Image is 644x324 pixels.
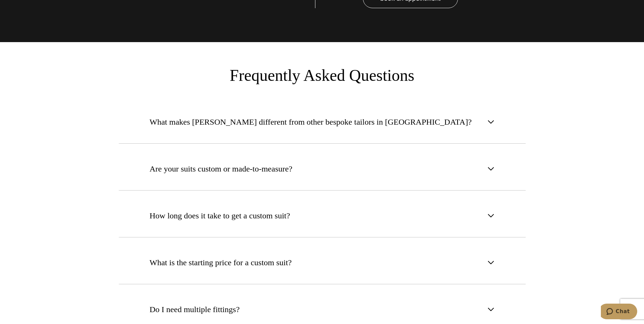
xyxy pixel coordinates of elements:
span: What makes [PERSON_NAME] different from other bespoke tailors in [GEOGRAPHIC_DATA]? [150,116,472,128]
button: Are your suits custom or made-to-measure? [118,147,526,191]
h3: Frequently Asked Questions [142,66,502,85]
span: Are your suits custom or made-to-measure? [150,163,293,175]
iframe: Opens a widget where you can chat to one of our agents [601,304,637,321]
span: Do I need multiple fittings? [150,303,240,316]
span: How long does it take to get a custom suit? [150,210,290,222]
button: What is the starting price for a custom suit? [118,241,526,284]
button: What makes [PERSON_NAME] different from other bespoke tailors in [GEOGRAPHIC_DATA]? [118,100,526,144]
span: What is the starting price for a custom suit? [150,256,292,269]
button: How long does it take to get a custom suit? [118,194,526,237]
